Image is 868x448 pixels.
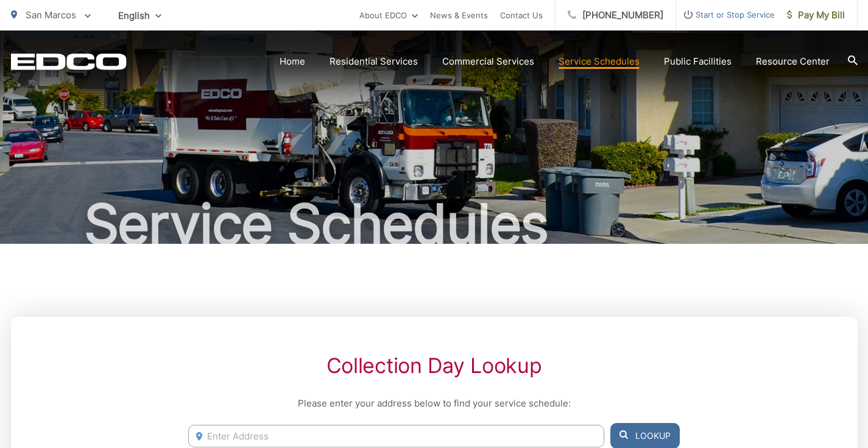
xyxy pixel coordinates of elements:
a: Residential Services [330,54,418,69]
span: Pay My Bill [787,8,845,23]
a: Commercial Services [442,54,534,69]
a: Public Facilities [664,54,732,69]
a: Resource Center [756,54,830,69]
a: Contact Us [500,8,543,23]
a: About EDCO [359,8,418,23]
a: Home [280,54,305,69]
input: Enter Address [188,425,604,447]
span: San Marcos [26,9,76,21]
p: Please enter your address below to find your service schedule: [188,396,679,411]
h1: Service Schedules [11,194,858,255]
h2: Collection Day Lookup [188,354,679,378]
a: Service Schedules [559,54,640,69]
a: EDCD logo. Return to the homepage. [11,53,127,70]
a: News & Events [430,8,488,23]
span: English [109,5,171,26]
